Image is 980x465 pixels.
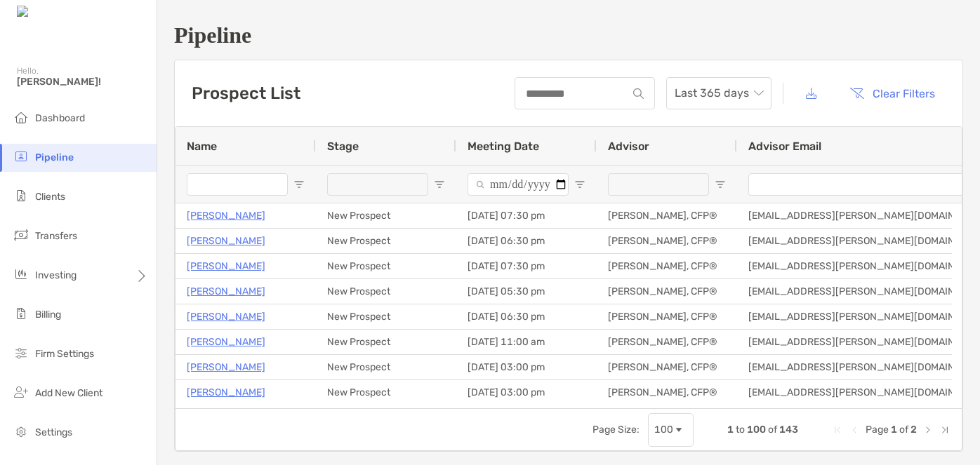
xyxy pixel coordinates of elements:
[187,257,265,275] a: [PERSON_NAME]
[633,88,644,99] img: input icon
[293,179,305,190] button: Open Filter Menu
[187,358,265,376] a: [PERSON_NAME]
[327,140,359,153] span: Stage
[187,140,217,153] span: Name
[891,424,897,436] span: 1
[899,424,908,436] span: of
[187,384,265,401] a: [PERSON_NAME]
[13,148,29,165] img: pipeline icon
[597,254,737,278] div: [PERSON_NAME], CFP®
[727,424,734,436] span: 1
[456,254,597,278] div: [DATE] 07:30 pm
[316,203,456,228] div: New Prospect
[715,179,726,190] button: Open Filter Menu
[748,140,821,153] span: Advisor Email
[456,304,597,329] div: [DATE] 06:30 pm
[187,173,288,196] input: Name Filter Input
[456,330,597,354] div: [DATE] 11:00 am
[13,384,29,400] img: add_new_client icon
[35,269,77,281] span: Investing
[13,266,29,283] img: investing icon
[839,78,946,109] button: Clear Filters
[13,423,29,440] img: settings icon
[597,203,737,228] div: [PERSON_NAME], CFP®
[35,426,72,438] span: Settings
[456,279,597,304] div: [DATE] 05:30 pm
[187,232,265,250] a: [PERSON_NAME]
[17,76,148,88] span: [PERSON_NAME]!
[316,279,456,304] div: New Prospect
[316,304,456,329] div: New Prospect
[35,309,61,321] span: Billing
[13,344,29,361] img: firm-settings icon
[675,78,763,109] span: Last 365 days
[468,140,539,153] span: Meeting Date
[316,330,456,354] div: New Prospect
[456,355,597,379] div: [DATE] 03:00 pm
[174,22,963,48] h1: Pipeline
[187,308,265,325] a: [PERSON_NAME]
[35,230,77,242] span: Transfers
[747,424,766,436] span: 100
[13,227,29,243] img: transfers icon
[468,173,569,196] input: Meeting Date Filter Input
[866,424,889,436] span: Page
[849,424,860,436] div: Previous Page
[13,109,29,126] img: dashboard icon
[911,424,917,436] span: 2
[316,355,456,379] div: New Prospect
[939,424,951,436] div: Last Page
[13,305,29,322] img: billing icon
[434,179,445,190] button: Open Filter Menu
[648,413,694,447] div: Page Size
[768,424,777,436] span: of
[192,83,300,103] h3: Prospect List
[316,229,456,253] div: New Prospect
[187,283,265,300] a: [PERSON_NAME]
[35,387,102,399] span: Add New Client
[922,424,934,436] div: Next Page
[187,207,265,224] a: [PERSON_NAME]
[597,279,737,304] div: [PERSON_NAME], CFP®
[13,187,29,204] img: clients icon
[456,203,597,228] div: [DATE] 07:30 pm
[592,424,640,436] div: Page Size:
[608,140,649,153] span: Advisor
[832,424,843,436] div: First Page
[35,191,65,203] span: Clients
[35,112,85,124] span: Dashboard
[597,380,737,405] div: [PERSON_NAME], CFP®
[316,254,456,278] div: New Prospect
[736,424,745,436] span: to
[654,424,673,436] div: 100
[597,355,737,379] div: [PERSON_NAME], CFP®
[574,179,585,190] button: Open Filter Menu
[35,348,94,360] span: Firm Settings
[456,380,597,405] div: [DATE] 03:00 pm
[597,229,737,253] div: [PERSON_NAME], CFP®
[17,6,77,19] img: Zoe Logo
[35,151,74,163] span: Pipeline
[597,330,737,354] div: [PERSON_NAME], CFP®
[779,424,798,436] span: 143
[597,304,737,329] div: [PERSON_NAME], CFP®
[187,333,265,351] a: [PERSON_NAME]
[456,229,597,253] div: [DATE] 06:30 pm
[316,380,456,405] div: New Prospect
